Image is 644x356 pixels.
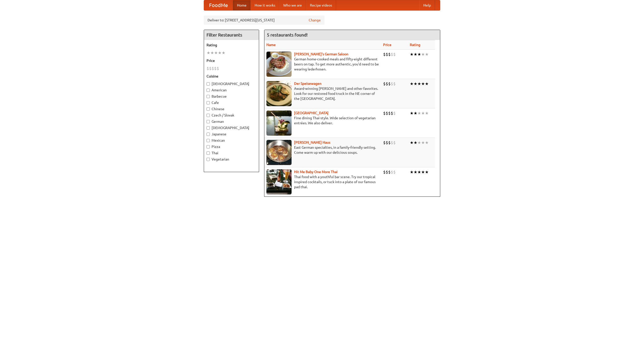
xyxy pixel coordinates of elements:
li: $ [393,140,396,145]
a: Name [266,43,276,47]
li: $ [386,52,388,57]
li: ★ [425,169,429,175]
li: ★ [425,52,429,57]
li: ★ [421,140,425,145]
b: Hit Me Baby One More Thai [294,170,338,174]
label: American [207,88,256,93]
li: ★ [414,52,417,57]
label: [DEMOGRAPHIC_DATA] [207,125,256,130]
input: Thai [207,151,210,155]
p: German home-cooked meals and fifty-eight different beers on tap. To get more authentic, you'd nee... [266,57,379,72]
a: Price [383,43,391,47]
li: ★ [425,110,429,116]
p: Award-winning [PERSON_NAME] and other favorites. Look for our restored food truck in the NE corne... [266,86,379,101]
ng-pluralize: 5 restaurants found! [267,32,308,37]
li: ★ [222,50,225,56]
li: $ [217,66,219,71]
li: $ [391,140,393,145]
label: [DEMOGRAPHIC_DATA] [207,81,256,86]
label: Chinese [207,106,256,111]
li: $ [383,81,386,87]
li: ★ [417,169,421,175]
li: ★ [410,140,414,145]
input: [DEMOGRAPHIC_DATA] [207,126,210,130]
li: $ [383,52,386,57]
a: [PERSON_NAME]'s German Saloon [294,52,348,56]
label: Mexican [207,138,256,143]
li: $ [393,52,396,57]
img: speisewagen.jpg [266,81,292,106]
li: ★ [417,140,421,145]
li: ★ [410,52,414,57]
a: [PERSON_NAME] Haus [294,140,330,144]
li: $ [388,110,391,116]
p: Thai food with a youthful bar scene. Try our tropical inspired cocktails, or tuck into a plate of... [266,174,379,189]
input: American [207,89,210,92]
li: $ [386,110,388,116]
li: $ [212,66,214,71]
input: Czech / Slovak [207,114,210,117]
p: East German specialties, in a family-friendly setting. Come warm up with our delicious soups. [266,145,379,155]
div: Deliver to: [STREET_ADDRESS][US_STATE] [204,16,325,25]
li: $ [391,110,393,116]
li: ★ [410,110,414,116]
li: ★ [214,50,218,56]
img: satay.jpg [266,110,292,136]
a: Recipe videos [306,0,336,10]
li: $ [383,169,386,175]
li: ★ [414,169,417,175]
li: $ [209,66,212,71]
li: ★ [218,50,222,56]
li: $ [207,66,209,71]
li: $ [391,81,393,87]
li: $ [386,140,388,145]
li: ★ [417,110,421,116]
li: $ [391,169,393,175]
input: Chinese [207,107,210,111]
li: ★ [421,52,425,57]
input: Pizza [207,145,210,148]
input: Japanese [207,133,210,136]
li: $ [383,140,386,145]
a: Home [233,0,251,10]
a: Rating [410,43,420,47]
img: kohlhaus.jpg [266,140,292,165]
a: Who we are [279,0,306,10]
p: Fine dining Thai-style. Wide selection of vegetarian entrées. We also deliver. [266,115,379,126]
a: Der Speisewagen [294,82,321,86]
h5: Price [207,58,256,63]
li: $ [393,169,396,175]
label: Barbecue [207,94,256,99]
input: Mexican [207,139,210,142]
label: Vegetarian [207,157,256,162]
li: $ [386,81,388,87]
li: $ [388,81,391,87]
li: $ [383,110,386,116]
li: $ [393,81,396,87]
li: $ [393,110,396,116]
label: Japanese [207,132,256,137]
li: ★ [414,140,417,145]
h4: Filter Restaurants [204,30,259,40]
a: How it works [251,0,279,10]
li: ★ [425,140,429,145]
li: ★ [207,50,210,56]
li: ★ [421,110,425,116]
li: ★ [414,81,417,87]
li: $ [388,169,391,175]
li: $ [388,52,391,57]
h5: Cuisine [207,74,256,79]
input: [DEMOGRAPHIC_DATA] [207,82,210,86]
a: Change [309,18,321,23]
li: $ [391,52,393,57]
li: ★ [421,81,425,87]
li: ★ [414,110,417,116]
h5: Rating [207,43,256,48]
input: German [207,120,210,123]
li: ★ [417,52,421,57]
li: $ [386,169,388,175]
input: Cafe [207,101,210,104]
input: Vegetarian [207,158,210,161]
